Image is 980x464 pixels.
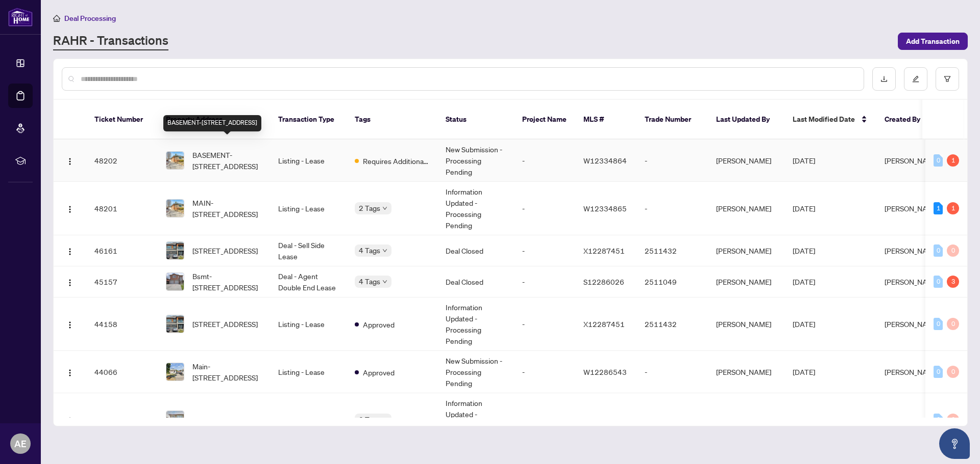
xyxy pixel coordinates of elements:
img: thumbnail-img [166,363,184,380]
td: Information Updated - Processing Pending [437,393,514,447]
span: down [382,279,387,284]
span: [DATE] [793,319,815,329]
span: Approved [363,367,395,378]
th: Last Updated By [708,100,785,140]
div: 0 [934,366,943,378]
span: X12287451 [583,246,625,255]
th: Created By [876,100,938,140]
td: - [514,266,575,297]
button: Logo [62,274,78,290]
button: Logo [62,364,78,380]
span: home [53,15,60,22]
span: edit [912,75,919,83]
button: Logo [62,316,78,332]
td: Listing - Lease [270,351,347,393]
span: Deal Processing [64,14,116,23]
td: - [636,140,708,182]
th: MLS # [575,100,636,140]
img: Logo [66,321,74,329]
span: [STREET_ADDRESS] [192,414,258,425]
td: 44158 [86,297,158,351]
td: Deal - Agent Double End Lease [270,266,347,297]
td: 46161 [86,235,158,266]
img: logo [8,8,33,26]
div: 1 [934,202,943,214]
img: Logo [66,369,74,377]
span: Bsmt-[STREET_ADDRESS] [192,270,262,293]
td: Deal Closed [437,235,514,266]
span: [DATE] [793,415,815,424]
td: Deal - Sell Side Lease [270,235,347,266]
span: filter [944,75,951,83]
img: thumbnail-img [166,315,184,333]
td: Information Updated - Processing Pending [437,297,514,351]
img: thumbnail-img [166,242,184,259]
td: Listing - Lease [270,182,347,235]
th: Property Address [158,100,270,140]
td: Listing - Lease [270,393,347,447]
td: - [514,140,575,182]
span: [PERSON_NAME] [885,319,940,329]
span: [PERSON_NAME] [885,246,940,255]
span: X12287451 [583,319,625,329]
div: 0 [947,244,959,257]
span: S12286026 [583,277,624,286]
div: 0 [934,244,943,257]
td: Listing - Lease [270,140,347,182]
span: [PERSON_NAME] [885,204,940,213]
span: down [382,248,387,253]
span: download [880,75,888,83]
span: [PERSON_NAME] [885,156,940,165]
div: 1 [947,154,959,167]
th: Project Name [514,100,575,140]
td: [PERSON_NAME] [708,351,785,393]
img: thumbnail-img [166,152,184,169]
img: Logo [66,279,74,287]
span: BASEMENT-[STREET_ADDRESS] [192,149,262,172]
td: Information Updated - Processing Pending [437,182,514,235]
span: Main-[STREET_ADDRESS] [192,361,262,383]
span: [PERSON_NAME] [885,367,940,376]
div: 0 [934,276,943,288]
td: [PERSON_NAME] [708,140,785,182]
span: 3 Tags [359,414,380,425]
td: 44053 [86,393,158,447]
img: Logo [66,205,74,213]
span: Requires Additional Docs [363,155,429,167]
button: Logo [62,200,78,216]
button: edit [904,67,927,91]
span: W12334864 [583,156,627,165]
td: [PERSON_NAME] [708,297,785,351]
div: 0 [934,414,943,426]
div: 3 [947,276,959,288]
th: Last Modified Date [785,100,876,140]
button: Logo [62,152,78,169]
div: 0 [947,414,959,426]
td: 45157 [86,266,158,297]
td: - [514,182,575,235]
th: Trade Number [636,100,708,140]
div: 0 [947,366,959,378]
button: Logo [62,412,78,428]
button: download [872,67,896,91]
td: Listing - Lease [270,297,347,351]
span: 2 Tags [359,202,380,214]
td: - [514,235,575,266]
td: - [636,393,708,447]
img: Logo [66,417,74,425]
span: Add Transaction [906,33,960,49]
a: RAHR - Transactions [53,32,168,50]
button: Logo [62,242,78,259]
td: - [514,393,575,447]
button: Open asap [939,428,970,459]
td: - [514,297,575,351]
button: Add Transaction [898,33,968,50]
div: 0 [934,318,943,330]
img: Logo [66,157,74,166]
div: 0 [934,154,943,167]
span: [PERSON_NAME] [885,277,940,286]
img: thumbnail-img [166,200,184,217]
td: New Submission - Processing Pending [437,351,514,393]
span: Last Modified Date [793,114,855,125]
td: [PERSON_NAME] [708,266,785,297]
